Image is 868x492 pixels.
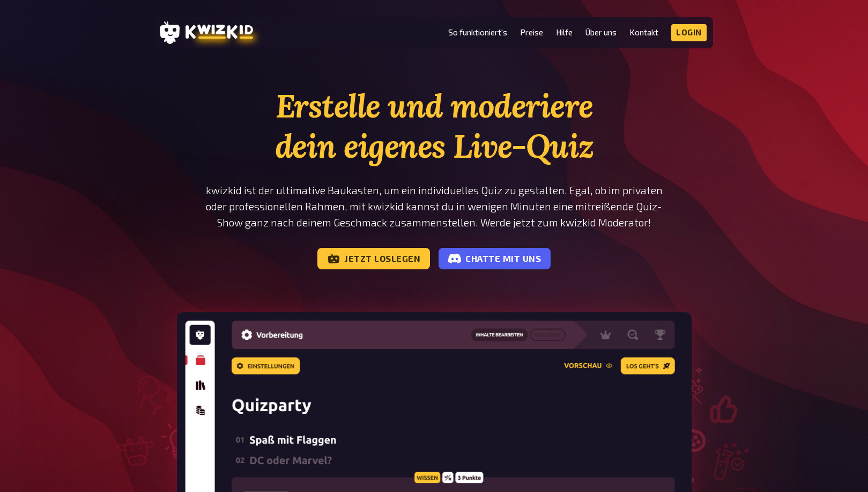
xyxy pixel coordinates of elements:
[520,28,543,37] a: Preise
[448,28,507,37] a: So funktioniert's
[629,28,658,37] a: Kontakt
[585,28,617,37] a: Über uns
[671,24,707,41] a: Login
[177,86,692,166] h1: Erstelle und moderiere dein eigenes Live-Quiz
[317,248,430,269] a: Jetzt loslegen
[439,248,551,269] a: Chatte mit uns
[556,28,573,37] a: Hilfe
[177,182,692,231] p: kwizkid ist der ultimative Baukasten, um ein individuelles Quiz zu gestalten. Egal, ob im private...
